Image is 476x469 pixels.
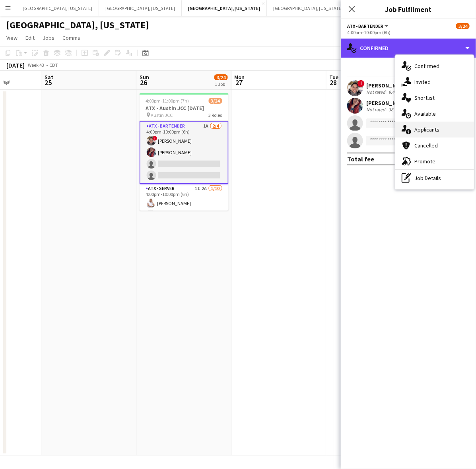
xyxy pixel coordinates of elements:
[347,23,383,29] span: ATX - Bartender
[414,78,431,85] span: Invited
[62,34,80,41] span: Comms
[387,89,404,95] div: 9.41mi
[366,99,408,107] div: [PERSON_NAME]
[328,78,339,87] span: 28
[347,155,374,163] div: Total fee
[26,62,46,68] span: Week 43
[387,107,406,112] div: 38.93mi
[366,107,387,112] div: Not rated
[3,33,21,43] a: View
[330,74,339,81] span: Tue
[140,105,229,112] h3: ATX - Austin JCC [DATE]
[209,112,222,118] span: 3 Roles
[182,0,267,16] button: [GEOGRAPHIC_DATA], [US_STATE]
[414,142,438,149] span: Cancelled
[357,80,365,87] span: !
[49,62,58,68] div: CDT
[347,23,390,29] button: ATX - Bartender
[146,98,189,104] span: 4:00pm-11:00pm (7h)
[22,33,38,43] a: Edit
[235,74,245,81] span: Mon
[6,34,17,41] span: View
[347,29,470,35] div: 4:00pm-10:00pm (6h)
[16,0,99,16] button: [GEOGRAPHIC_DATA], [US_STATE]
[43,34,54,41] span: Jobs
[341,39,476,58] div: Confirmed
[395,170,474,186] div: Job Details
[39,33,58,43] a: Jobs
[214,74,228,80] span: 3/24
[366,82,408,89] div: [PERSON_NAME]
[215,81,227,87] div: 1 Job
[45,74,53,81] span: Sat
[6,61,25,69] div: [DATE]
[25,34,35,41] span: Edit
[414,158,435,165] span: Promote
[267,0,350,16] button: [GEOGRAPHIC_DATA], [US_STATE]
[43,78,53,87] span: 25
[414,62,439,70] span: Confirmed
[414,126,439,133] span: Applicants
[366,89,387,95] div: Not rated
[233,78,245,87] span: 27
[140,184,229,315] app-card-role: ATX - Server1I2A1/104:00pm-10:00pm (6h)[PERSON_NAME]
[140,93,229,211] app-job-card: 4:00pm-11:00pm (7h)3/24ATX - Austin JCC [DATE] Austin JCC3 RolesATX - Bartender1A2/44:00pm-10:00p...
[414,110,436,117] span: Available
[59,33,84,43] a: Comms
[6,19,149,31] h1: [GEOGRAPHIC_DATA], [US_STATE]
[341,4,476,14] h3: Job Fulfilment
[209,98,222,104] span: 3/24
[99,0,182,16] button: [GEOGRAPHIC_DATA], [US_STATE]
[151,112,173,118] span: Austin JCC
[456,23,470,29] span: 3/24
[153,136,157,141] span: !
[138,78,149,87] span: 26
[140,121,229,184] app-card-role: ATX - Bartender1A2/44:00pm-10:00pm (6h)![PERSON_NAME][PERSON_NAME]
[140,74,149,81] span: Sun
[414,94,435,101] span: Shortlist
